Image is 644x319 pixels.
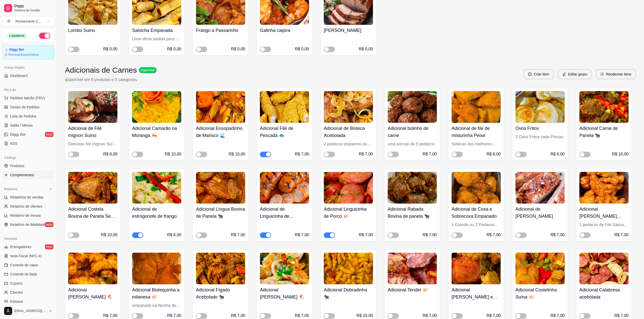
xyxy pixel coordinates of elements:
article: Diggy Bot [9,48,24,52]
h4: Adicional Costela Bovina de Panela Sem osso 🐂 [68,206,117,220]
span: Relatório de fidelidade [10,222,45,227]
a: Dashboard [2,72,55,80]
h4: Adicional de Bisteca Acebolada [324,125,373,139]
a: Diggy BotRenovaçãoautomática [2,45,55,59]
a: Relatório de mesas [2,211,55,220]
span: Dashboard [10,73,28,78]
img: product-image [452,172,501,204]
img: product-image [388,172,437,204]
span: Controle de caixa [10,263,38,268]
span: Estoque [10,299,23,304]
div: R$ 10,00 [101,232,117,238]
button: plus-circleCriar item [524,69,554,79]
div: R$ 7,00 [423,232,437,238]
h4: Adicional [PERSON_NAME] 🐔 [260,286,309,301]
h4: Salsicha Empanada [132,27,181,34]
div: Gerenciar [2,235,55,243]
h4: Adicional Tender 🐖 [388,286,437,293]
article: Renovação automática [8,53,39,57]
div: Uma otima pedida para o pessoal que ama cachorro quente, vem 3 unidades [132,36,181,42]
div: Catálogo [2,154,55,162]
p: disponível em 6 produtos e 0 categorias [65,77,157,83]
div: R$ 7,00 [423,313,437,319]
img: product-image [68,253,117,284]
div: 2 pedacos pequenos ou um grande [324,141,373,147]
img: product-image [132,172,181,204]
h4: Galinha caipira [260,27,309,34]
span: Diggy Bot [10,132,26,137]
a: Clientes [2,288,55,296]
span: Controle de fiado [10,272,37,277]
a: Relatório de fidelidadenovo [2,221,55,229]
span: Produtos [10,163,24,168]
h4: Adicional de Coxa e Sobrecoxa Empanado [452,206,501,220]
img: product-image [515,172,565,204]
h4: Lombo Suino [68,27,117,34]
button: Pedidos balcão (PDV) [2,94,55,102]
h4: Adicional de estrogonofe de frango [132,206,181,220]
h3: Adicionais de Carnes [65,66,137,75]
img: product-image [260,253,309,284]
span: Relatórios de vendas [10,195,44,200]
span: Pedidos balcão (PDV) [10,95,45,101]
h4: Adicional [PERSON_NAME] crocante [579,206,629,220]
div: R$ 0,00 [231,46,245,52]
div: R$ 0,00 [103,46,117,52]
img: product-image [324,91,373,123]
img: product-image [68,172,117,204]
div: Restaurante C ... [15,19,41,24]
h4: Adicional Bistequinha a milanesa 🐖 [132,286,181,301]
img: product-image [260,91,309,123]
h4: Adicional [PERSON_NAME] e sobrecoxa🐔 [452,286,501,301]
button: ordered-listReodernar itens [596,69,636,79]
span: KDS [10,141,17,146]
div: 2 Ovos Fritos cada Porcao [515,134,565,140]
h4: Adicional Ensopadinho de Marisco 🌊 [196,125,245,139]
div: 1 Grande ou 2 Pedacos pequenos empanado na farinha Panko [452,222,501,228]
button: Alterar Status [39,33,50,39]
div: R$ 7,00 [231,313,245,319]
a: DiggySistema de Gestão [2,2,55,14]
h4: Adicional de [PERSON_NAME] [515,206,565,220]
h4: Adicional de Linguicinha de [PERSON_NAME] [260,206,309,220]
img: product-image [388,253,437,284]
button: Select a team [2,16,55,26]
a: KDS [2,139,55,148]
h4: Adicional [PERSON_NAME] 🐔 [68,286,117,301]
a: Controle de caixa [2,261,55,269]
div: Acesso Rápido [2,64,55,72]
h4: Adicional de Filé mignon Suíno [68,125,117,139]
div: Loja aberta [6,33,27,38]
h4: Adicional Língua Bovina de Panela 🐂 [196,206,245,220]
img: product-image [579,253,629,284]
div: R$ 7,00 [550,313,565,319]
a: Produtos [2,162,55,170]
div: 2 pedacos de File Sassami Crocante1 Grande ou 2 Pedacos pequenos empanado na farinha Panko [579,222,629,228]
span: Entregadores [10,244,31,249]
div: empanado na farinha de rosca [132,303,181,309]
h4: Adicional Rabada Bovina de panela 🐂 [388,206,437,220]
h4: Ovos Fritos [515,125,565,132]
div: R$ 0,00 [359,46,373,52]
img: product-image [324,172,373,204]
div: R$ 7,00 [103,313,117,319]
a: Gestor de Pedidos [2,103,55,111]
a: Lista de Pedidos [2,112,55,120]
a: Entregadoresnovo [2,243,55,251]
div: Selecao dos melhores peixes Empanado sem espinha melhor que o file de pescada [452,141,501,147]
img: product-image [579,172,629,204]
div: R$ 10,00 [229,151,245,157]
span: Sistema de Gestão [14,8,52,12]
a: Diggy Botnovo [2,130,55,138]
img: product-image [452,91,501,123]
a: Controle de fiado [2,270,55,278]
div: R$ 0,00 [295,46,309,52]
button: editEditar grupo [558,69,592,79]
div: R$ 6,00 [167,232,181,238]
div: R$ 7,00 [295,232,309,238]
span: Complementos [10,172,34,177]
h4: Adicional de file de misturinha Peixe [452,125,501,139]
span: [EMAIL_ADDRESS][DOMAIN_NAME] [14,309,46,313]
div: R$ 10,00 [165,151,181,157]
span: plus-circle [528,72,532,76]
